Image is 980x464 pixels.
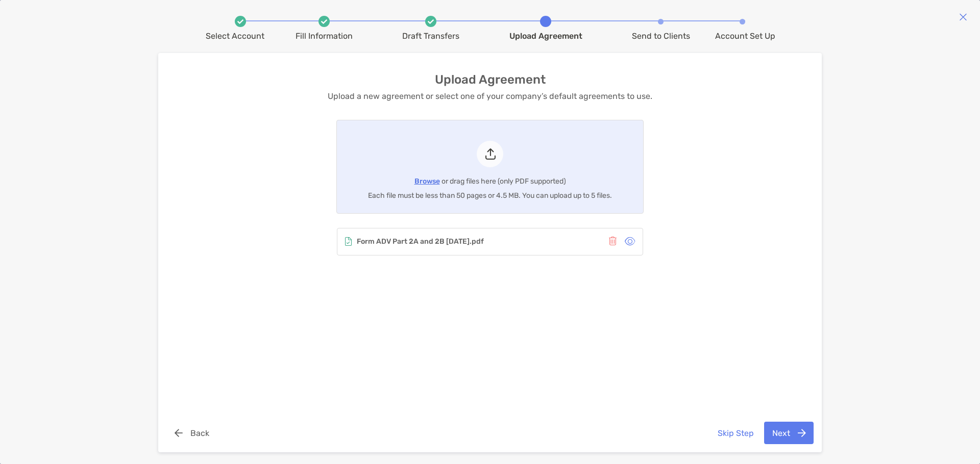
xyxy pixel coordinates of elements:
[296,31,353,41] div: Fill Information
[959,13,967,21] img: close modal
[632,31,690,41] div: Send to Clients
[328,90,652,102] p: Upload a new agreement or select one of your company’s default agreements to use.
[764,422,814,444] button: Next
[414,177,440,186] span: Browse
[206,31,264,41] div: Select Account
[509,31,582,41] div: Upload Agreement
[428,19,434,24] img: white check
[715,31,775,41] div: Account Set Up
[357,238,484,246] p: Form ADV Part 2A and 2B [DATE].pdf
[368,191,612,200] span: Each file must be less than 50 pages or 4.5 MB. You can upload up to 5 files.
[175,429,183,437] img: button icon
[442,177,566,186] span: or drag files here (only PDF supported)
[402,31,459,41] div: Draft Transfers
[798,429,806,437] img: button icon
[435,73,546,86] h3: Upload Agreement
[709,422,762,444] button: Skip Step
[237,19,243,24] img: white check
[166,422,217,444] button: Back
[321,19,327,24] img: white check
